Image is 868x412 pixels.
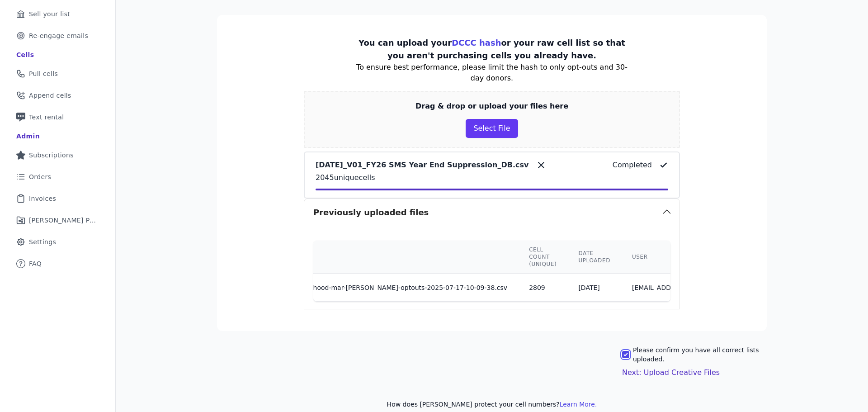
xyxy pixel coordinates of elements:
[560,400,597,409] button: Learn More.
[29,91,71,100] span: Append cells
[29,172,51,181] span: Orders
[7,167,108,187] a: Orders
[7,85,108,105] a: Append cells
[452,38,501,47] a: DCCC hash
[621,241,806,274] th: User
[633,346,767,364] label: Please confirm you have all correct lists uploaded.
[7,64,108,84] a: Pull cells
[7,145,108,165] a: Subscriptions
[7,4,108,24] a: Sell your list
[567,241,621,274] th: Date uploaded
[7,189,108,208] a: Invoices
[217,400,767,409] p: How does [PERSON_NAME] protect your cell numbers?
[567,274,621,302] td: [DATE]
[254,241,518,274] th: Filename
[29,31,88,40] span: Re-engage emails
[16,50,34,59] div: Cells
[29,69,58,78] span: Pull cells
[29,9,70,19] span: Sell your list
[351,37,633,62] p: You can upload your or your raw cell list so that you aren't purchasing cells you already have.
[29,216,97,225] span: [PERSON_NAME] Performance
[313,206,429,219] h3: Previously uploaded files
[316,160,528,170] p: [DATE]_V01_FY26 SMS Year End Suppression_DB.csv
[29,113,64,122] span: Text rental
[29,151,74,160] span: Subscriptions
[7,232,108,252] a: Settings
[29,237,56,246] span: Settings
[622,367,720,378] button: Next: Upload Creative Files
[29,194,56,203] span: Invoices
[518,241,567,274] th: Cell count (unique)
[466,119,518,138] button: Select File
[7,254,108,274] a: FAQ
[29,259,42,268] span: FAQ
[613,160,652,170] p: Completed
[518,274,567,302] td: 2809
[351,62,633,84] p: To ensure best performance, please limit the hash to only opt-outs and 30-day donors.
[7,210,108,230] a: [PERSON_NAME] Performance
[415,101,568,112] p: Drag & drop or upload your files here
[16,132,40,141] div: Admin
[304,199,679,226] button: Previously uploaded files
[254,274,518,302] td: planned-parenthood-mar-[PERSON_NAME]-optouts-2025-07-17-10-09-38.csv
[316,172,668,183] p: 2045 unique cells
[621,274,806,302] td: [EMAIL_ADDRESS][PERSON_NAME][DOMAIN_NAME]
[7,26,108,46] a: Re-engage emails
[7,107,108,127] a: Text rental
